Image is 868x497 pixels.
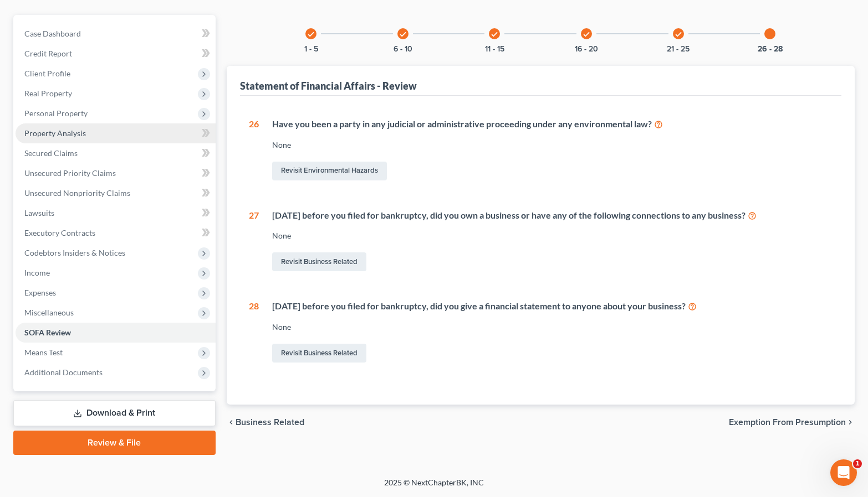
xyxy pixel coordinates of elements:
span: Property Analysis [24,128,86,138]
span: Means Test [24,348,63,357]
span: 1 [853,459,862,468]
button: 11 - 15 [485,45,504,53]
span: Secured Claims [24,148,78,158]
a: Revisit Environmental Hazards [272,162,387,180]
div: None [272,139,833,151]
div: [DATE] before you filed for bankruptcy, did you give a financial statement to anyone about your b... [272,300,833,313]
button: Exemption from Presumption chevron_right [729,418,855,427]
div: [DATE] before you filed for bankruptcy, did you own a business or have any of the following conne... [272,209,833,222]
span: Income [24,268,50,277]
div: Statement of Financial Affairs - Review [240,79,417,92]
button: 6 - 10 [394,45,412,53]
span: Unsecured Priority Claims [24,168,116,178]
a: Revisit Business Related [272,344,366,363]
a: Unsecured Priority Claims [16,163,216,183]
a: SOFA Review [16,323,216,343]
button: 26 - 28 [758,45,783,53]
div: 27 [249,209,259,274]
div: Have you been a party in any judicial or administrative proceeding under any environmental law? [272,118,833,131]
a: Credit Report [16,44,216,64]
a: Revisit Business Related [272,252,366,271]
span: Miscellaneous [24,308,74,317]
span: Personal Property [24,108,88,118]
span: Case Dashboard [24,29,81,38]
a: Download & Print [13,400,216,426]
i: chevron_left [227,418,236,427]
a: Case Dashboard [16,24,216,44]
i: check [675,30,682,38]
div: 2025 © NextChapterBK, INC [118,477,750,497]
i: check [399,30,407,38]
span: Real Property [24,89,72,98]
span: Business Related [236,418,304,427]
span: Unsecured Nonpriority Claims [24,188,130,198]
div: 28 [249,300,259,365]
div: None [272,230,833,241]
button: chevron_left Business Related [227,418,304,427]
a: Lawsuits [16,203,216,223]
iframe: Intercom live chat [830,459,857,486]
div: None [272,322,833,333]
span: Client Profile [24,69,70,78]
span: Executory Contracts [24,228,95,237]
span: Expenses [24,288,56,297]
a: Unsecured Nonpriority Claims [16,183,216,203]
span: Additional Documents [24,367,103,377]
a: Executory Contracts [16,223,216,243]
a: Property Analysis [16,123,216,143]
i: check [491,30,498,38]
a: Secured Claims [16,143,216,163]
button: 21 - 25 [667,45,690,53]
a: Review & File [13,431,216,455]
button: 1 - 5 [304,45,318,53]
button: 16 - 20 [575,45,598,53]
span: Codebtors Insiders & Notices [24,248,125,257]
div: 26 [249,118,259,183]
span: Lawsuits [24,208,54,218]
span: SOFA Review [24,328,71,337]
i: check [583,30,590,38]
i: check [307,30,315,38]
span: Credit Report [24,49,72,58]
span: Exemption from Presumption [729,418,846,427]
i: chevron_right [846,418,855,427]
